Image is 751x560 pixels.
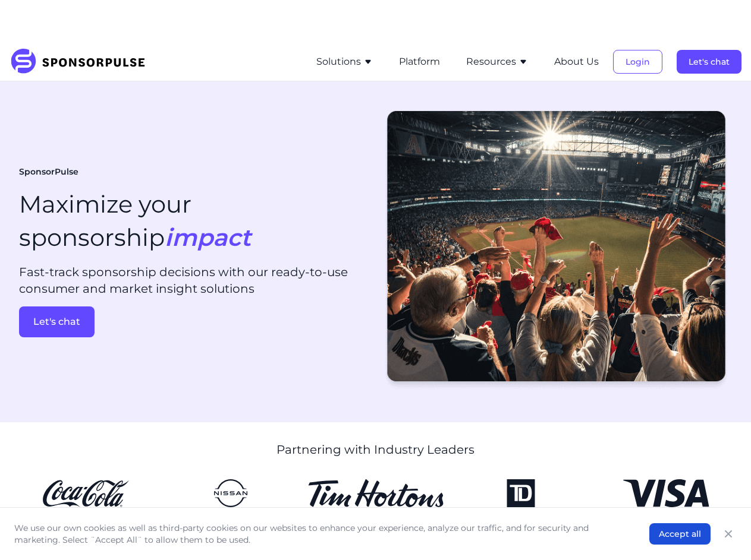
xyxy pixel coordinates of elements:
[554,56,599,67] a: About Us
[163,479,298,507] img: Nissan
[399,56,440,67] a: Platform
[649,523,711,545] button: Accept all
[14,522,626,546] p: We use our own cookies as well as third-party cookies on our websites to enhance your experience,...
[598,479,734,507] img: Visa
[19,306,95,337] button: Let's chat
[19,188,251,254] h1: Maximize your sponsorship
[692,503,751,560] iframe: Chat Widget
[10,49,154,75] img: SponsorPulse
[677,56,741,67] a: Let's chat
[466,55,528,69] button: Resources
[276,441,475,458] p: Partnering with Industry Leaders
[19,306,371,337] a: Let's chat
[453,479,589,507] img: TD
[19,264,371,297] p: Fast-track sponsorship decisions with our ready-to-use consumer and market insight solutions
[554,55,599,69] button: About Us
[399,55,440,69] button: Platform
[316,55,373,69] button: Solutions
[677,50,741,74] button: Let's chat
[165,223,251,252] i: impact
[308,479,444,507] img: Tim Hortons
[613,50,662,74] button: Login
[613,56,662,67] a: Login
[19,166,78,178] span: SponsorPulse
[18,479,153,507] img: CocaCola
